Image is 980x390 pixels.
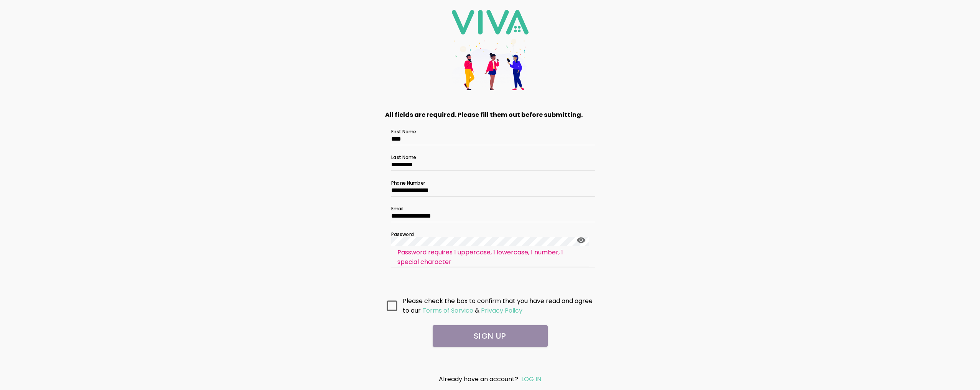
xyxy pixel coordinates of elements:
[391,161,589,168] input: Last Name
[391,187,589,193] input: Phone Number
[521,375,541,383] a: LOG IN
[391,237,589,246] input: Password
[422,306,473,315] ion-text: Terms of Service
[391,247,589,267] ion-item: Password requires 1 uppercase, 1 lowercase, 1 number, 1 special character
[391,136,589,142] input: First Name
[481,306,522,315] ion-text: Privacy Policy
[401,294,597,317] ion-col: Please check the box to confirm that you have read and agree to our &
[385,110,583,119] strong: All fields are required. Please fill them out before submitting.
[391,213,589,219] input: Email
[400,374,580,384] div: Already have an account?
